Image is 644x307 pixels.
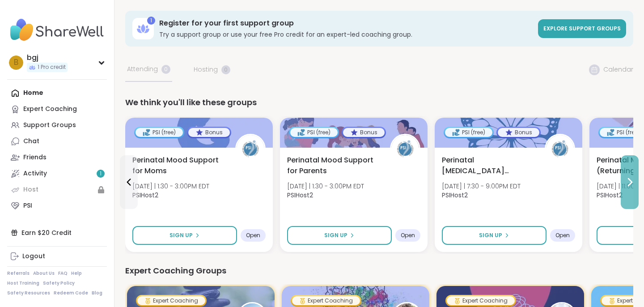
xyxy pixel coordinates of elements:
[442,155,535,176] span: Perinatal [MEDICAL_DATA] Support for Survivors
[54,290,88,296] a: Redeem Code
[159,30,533,39] h3: Try a support group or use your free Pro credit for an expert-led coaching group.
[169,231,193,239] span: Sign Up
[498,128,539,137] div: Bonus
[391,135,419,163] img: PSIHost2
[555,232,570,239] span: Open
[442,191,468,200] b: PSIHost2
[538,19,626,38] a: Explore support groups
[38,64,66,71] span: 1 Pro credit
[7,225,107,241] div: Earn $20 Credit
[290,128,338,137] div: PSI (free)
[43,280,75,286] a: Safety Policy
[597,191,623,200] b: PSIHost2
[132,155,225,176] span: Perinatal Mood Support for Moms
[125,264,633,277] div: Expert Coaching Groups
[442,226,547,245] button: Sign Up
[324,231,347,239] span: Sign Up
[479,231,502,239] span: Sign Up
[7,280,39,286] a: Host Training
[33,270,55,277] a: About Us
[7,101,107,117] a: Expert Coaching
[7,133,107,149] a: Chat
[287,226,392,245] button: Sign Up
[27,53,68,63] div: bgj
[7,117,107,133] a: Support Groups
[543,25,621,32] span: Explore support groups
[92,290,102,296] a: Blog
[7,198,107,214] a: PSI
[71,270,82,277] a: Help
[188,128,230,137] div: Bonus
[125,96,633,109] div: We think you'll like these groups
[343,128,385,137] div: Bonus
[292,296,360,305] div: Expert Coaching
[132,191,158,200] b: PSIHost2
[7,166,107,182] a: Activity1
[237,135,264,163] img: PSIHost2
[23,169,47,178] div: Activity
[23,137,39,146] div: Chat
[445,128,492,137] div: PSI (free)
[7,14,107,46] img: ShareWell Nav Logo
[23,121,76,130] div: Support Groups
[23,153,47,162] div: Friends
[22,252,45,261] div: Logout
[136,128,183,137] div: PSI (free)
[401,232,415,239] span: Open
[287,191,313,200] b: PSIHost2
[132,182,209,191] span: [DATE] | 1:30 - 3:00PM EDT
[14,57,18,68] span: b
[23,105,77,114] div: Expert Coaching
[287,182,364,191] span: [DATE] | 1:30 - 3:00PM EDT
[287,155,380,176] span: Perinatal Mood Support for Parents
[246,232,260,239] span: Open
[7,149,107,166] a: Friends
[7,182,107,198] a: Host
[7,248,107,264] a: Logout
[23,201,32,210] div: PSI
[159,18,533,28] h3: Register for your first support group
[132,226,237,245] button: Sign Up
[23,185,38,194] div: Host
[442,182,521,191] span: [DATE] | 7:30 - 9:00PM EDT
[100,170,102,178] span: 1
[137,296,205,305] div: Expert Coaching
[7,270,30,277] a: Referrals
[58,270,68,277] a: FAQ
[447,296,515,305] div: Expert Coaching
[546,135,574,163] img: PSIHost2
[147,17,155,25] div: 1
[7,290,50,296] a: Safety Resources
